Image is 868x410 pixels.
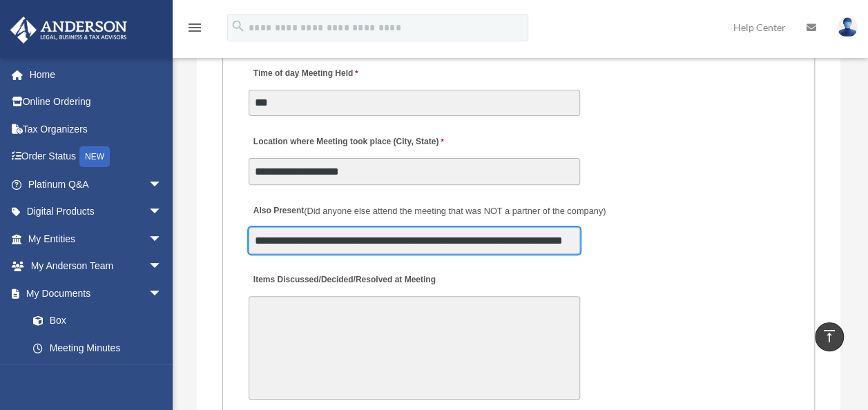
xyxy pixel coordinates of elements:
i: menu [186,19,203,36]
a: Online Ordering [10,88,183,116]
div: NEW [79,146,110,167]
a: Home [10,61,183,88]
a: My Documentsarrow_drop_down [10,280,183,307]
img: User Pic [837,17,858,37]
span: arrow_drop_down [148,280,176,308]
label: Also Present [249,202,610,221]
a: Box [19,307,183,335]
span: arrow_drop_down [148,225,176,253]
i: search [231,19,246,34]
a: Platinum Q&Aarrow_drop_down [10,170,183,198]
a: Digital Productsarrow_drop_down [10,198,183,226]
span: (Did anyone else attend the meeting that was NOT a partner of the company) [304,206,606,216]
label: Time of day Meeting Held [249,64,380,83]
label: Items Discussed/Decided/Resolved at Meeting [249,271,439,290]
a: Meeting Minutes [19,334,176,362]
img: Anderson Advisors Platinum Portal [6,17,131,43]
span: arrow_drop_down [148,253,176,281]
a: Order StatusNEW [10,143,183,171]
a: menu [186,24,203,36]
label: Location where Meeting took place (City, State) [249,133,447,152]
span: arrow_drop_down [148,170,176,199]
a: vertical_align_top [815,322,844,351]
span: arrow_drop_down [148,198,176,226]
a: My Anderson Teamarrow_drop_down [10,253,183,280]
a: My Entitiesarrow_drop_down [10,225,183,253]
a: Forms Library [19,362,183,389]
i: vertical_align_top [821,328,838,344]
a: Tax Organizers [10,115,183,143]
